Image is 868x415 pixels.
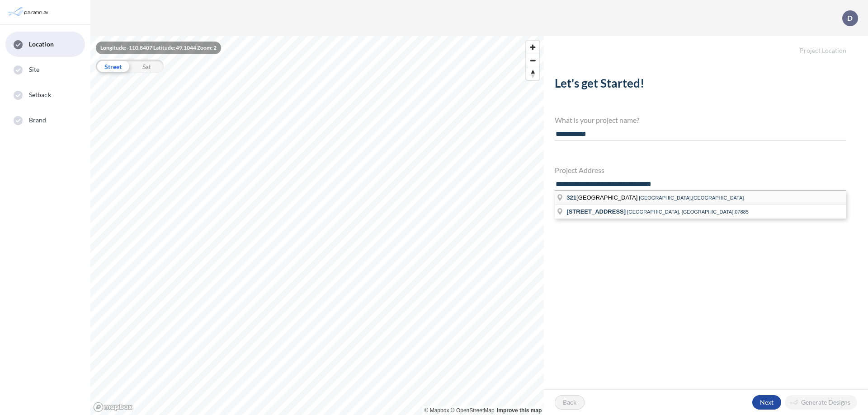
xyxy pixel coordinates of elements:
p: D [847,14,853,22]
span: Setback [29,90,51,99]
a: Mapbox [425,407,449,414]
button: Next [752,395,781,410]
img: Parafin [7,4,51,20]
span: [STREET_ADDRESS] [566,208,626,215]
button: Zoom in [526,41,539,54]
span: 321 [566,194,576,201]
span: [GEOGRAPHIC_DATA],[GEOGRAPHIC_DATA] [639,195,744,201]
span: [GEOGRAPHIC_DATA], [GEOGRAPHIC_DATA],07885 [627,209,749,214]
span: Site [29,65,39,74]
div: Sat [130,60,164,73]
div: Longitude: -110.8407 Latitude: 49.1044 Zoom: 2 [96,42,221,54]
h2: Let's get Started! [555,76,846,94]
button: Zoom out [526,54,539,67]
a: OpenStreetMap [451,407,495,414]
h4: What is your project name? [555,116,846,124]
a: Mapbox homepage [93,402,133,412]
canvas: Map [90,36,544,415]
h5: Project Location [544,36,868,55]
div: Street [96,60,130,73]
button: Reset bearing to north [526,67,539,80]
span: [GEOGRAPHIC_DATA] [566,194,639,201]
span: Location [29,40,54,49]
p: Next [760,398,774,407]
a: Improve this map [497,407,542,414]
span: Brand [29,116,47,125]
h4: Project Address [555,166,846,174]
